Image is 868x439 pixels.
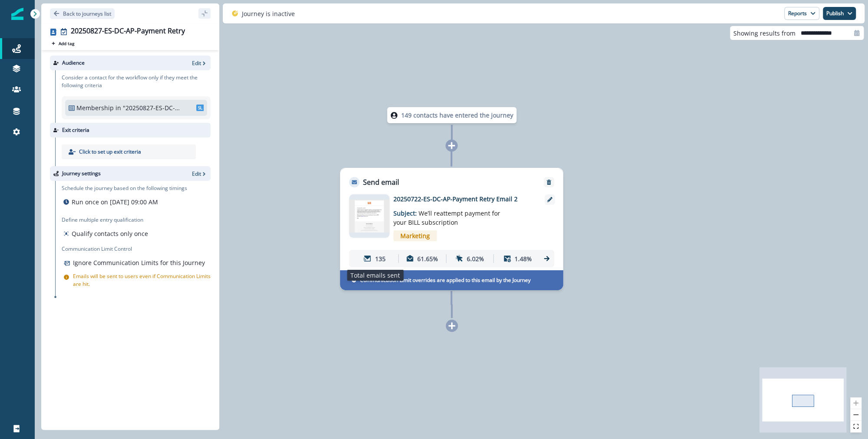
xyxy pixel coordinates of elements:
[393,209,500,226] span: We’ll reattempt payment for your BILL subscription
[393,203,502,227] p: Subject:
[340,168,563,290] div: Send emailRemoveemail asset unavailable20250722-ES-DC-AP-Payment Retry Email 2Subject: We’ll reat...
[63,10,111,17] p: Back to journeys list
[784,7,819,20] button: Reports
[823,7,856,20] button: Publish
[62,245,211,253] p: Communication Limit Control
[733,29,795,38] p: Showing results from
[72,197,158,206] p: Run once on [DATE] 09:00 AM
[393,230,437,241] span: Marketing
[123,103,181,112] p: "20250827-ES-DC-AP-Payment Retry"
[62,74,211,89] p: Consider a contact for the workflow only if they meet the following criteria
[71,27,185,36] div: 20250827-ES-DC-AP-Payment Retry
[192,59,201,67] p: Edit
[59,41,74,46] p: Add tag
[11,8,23,20] img: Inflection
[50,40,76,47] button: Add tag
[73,258,205,267] p: Ignore Communication Limits for this Journey
[363,177,399,187] p: Send email
[192,170,207,177] button: Edit
[62,216,150,224] p: Define multiple entry qualification
[393,194,532,203] p: 20250722-ES-DC-AP-Payment Retry Email 2
[417,254,438,263] p: 61.65%
[62,126,89,134] p: Exit criteria
[369,107,535,123] div: 149 contacts have entered the journey
[72,229,148,238] p: Qualify contacts only once
[76,103,114,112] p: Membership
[375,254,385,263] p: 135
[242,9,295,18] p: Journey is inactive
[62,59,85,67] p: Audience
[349,200,389,233] img: email asset unavailable
[542,179,556,185] button: Remove
[116,103,121,112] p: in
[198,8,211,19] button: sidebar collapse toggle
[196,105,204,111] span: SL
[73,272,211,288] p: Emails will be sent to users even if Communication Limits are hit.
[515,254,532,263] p: 1.48%
[62,184,187,192] p: Schedule the journey based on the following timings
[192,170,201,177] p: Edit
[62,170,101,177] p: Journey settings
[50,8,115,19] button: Go back
[850,421,861,432] button: fit view
[401,111,513,120] p: 149 contacts have entered the journey
[192,59,207,67] button: Edit
[360,276,531,284] p: Communication Limit overrides are applied to this email by the Journey
[467,254,484,263] p: 6.02%
[79,148,141,156] p: Click to set up exit criteria
[850,409,861,421] button: zoom out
